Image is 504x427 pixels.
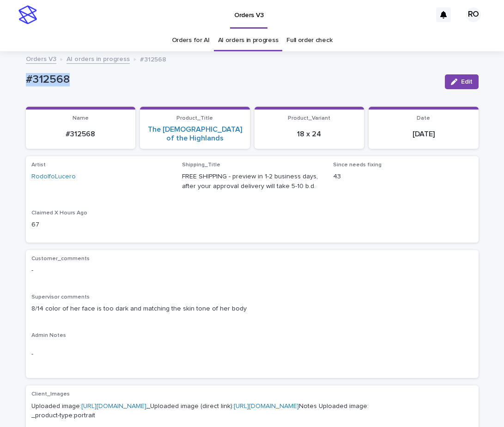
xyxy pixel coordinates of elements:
[333,162,382,168] span: Since needs fixing
[260,130,359,139] p: 18 x 24
[31,162,46,168] span: Artist
[461,79,473,85] span: Edit
[288,116,330,121] span: Product_Variant
[374,130,473,139] p: [DATE]
[31,304,473,314] p: 8/14 color of her face is too dark and matching the skin tone of her body
[218,30,279,51] a: AI orders in progress
[31,256,90,262] span: Customer_comments
[182,172,322,191] p: FREE SHIPPING - preview in 1-2 business days, after your approval delivery will take 5-10 b.d.
[176,116,213,121] span: Product_Title
[31,266,473,275] p: -
[31,402,473,421] p: Uploaded image: _Uploaded image (direct link): Notes Uploaded image: _product-type:portrait
[31,172,76,182] a: RodolfoLucero
[31,349,473,359] p: -
[182,162,220,168] span: Shipping_Title
[31,220,171,230] p: 67
[26,73,437,86] p: #312568
[18,6,37,24] img: stacker-logo-s-only.png
[31,333,66,338] span: Admin Notes
[333,172,473,182] p: 43
[73,116,89,121] span: Name
[31,294,90,300] span: Supervisor comments
[31,391,70,397] span: Client_Images
[146,125,244,143] a: The [DEMOGRAPHIC_DATA] of the Highlands
[67,53,130,64] a: AI orders in progress
[31,210,87,216] span: Claimed X Hours Ago
[286,30,332,51] a: Full order check
[172,30,210,51] a: Orders for AI
[417,116,430,121] span: Date
[445,74,479,89] button: Edit
[234,403,299,409] a: [URL][DOMAIN_NAME]
[140,54,166,64] p: #312568
[466,7,481,22] div: RO
[81,403,146,409] a: [URL][DOMAIN_NAME]
[31,130,130,139] p: #312568
[26,53,56,64] a: Orders V3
